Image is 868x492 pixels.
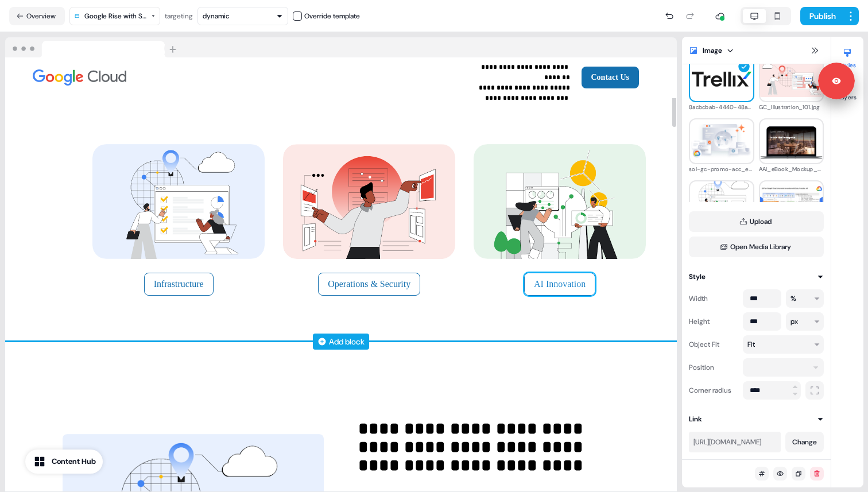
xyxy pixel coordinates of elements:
[703,45,722,56] div: Image
[474,144,646,259] img: Image
[759,102,824,113] div: GC_Illustration_101.jpg
[474,144,646,296] div: ImageAI Innovation
[33,69,220,86] div: Image
[84,10,147,22] div: Google Rise with SAP on Google Cloud
[693,436,776,448] div: [URL][DOMAIN_NAME]
[785,432,824,452] button: Change
[690,60,753,99] img: 8acbcbab-4440-48a4-ac51-d40c3785c94a.png
[329,336,365,347] div: Add block
[283,144,455,296] div: ImageOperations & Security
[9,7,65,25] button: Overview
[760,61,823,97] img: GC_Illustration_101.jpg
[33,69,126,86] img: Image
[689,102,754,113] div: 8acbcbab-4440-48a4-ac51-d40c3785c94a.png
[689,211,824,232] button: Upload
[747,339,755,350] div: Fit
[790,316,798,327] div: px
[689,271,824,282] button: Style
[760,123,823,160] img: AAI_eBook_Mockup_800x800.png
[25,450,103,474] button: Content Hub
[689,335,738,354] div: Object Fit
[759,164,824,175] div: AAI_eBook_Mockup_800x800.png
[760,185,823,221] img: GC_SAP_Innovate_with_SAP_and_Google_AI_v2.png
[165,10,193,22] div: targeting
[689,289,738,308] div: Width
[689,413,824,425] button: Link
[197,7,288,25] button: dynamic
[318,273,420,296] button: Operations & Security
[52,456,96,467] div: Content Hub
[790,293,796,304] div: %
[743,335,824,354] button: Fit
[690,124,753,158] img: sol-gc-promo-acc_en.png
[304,10,360,22] div: Override template
[831,44,863,69] button: Styles
[92,144,265,296] div: ImageInfrastructure
[92,144,265,259] img: Image
[144,273,214,296] button: Infrastructure
[203,10,230,22] div: dynamic
[689,358,738,377] div: Position
[283,144,455,259] img: Image
[5,37,181,58] img: Browser topbar
[689,164,754,175] div: sol-gc-promo-acc_en.png
[524,273,595,296] button: AI Innovation
[689,271,706,282] div: Style
[689,381,738,400] div: Corner radius
[800,7,843,25] button: Publish
[689,413,702,425] div: Link
[582,67,640,88] button: Contact Us
[689,312,738,331] div: Height
[689,237,824,257] button: Open Media Library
